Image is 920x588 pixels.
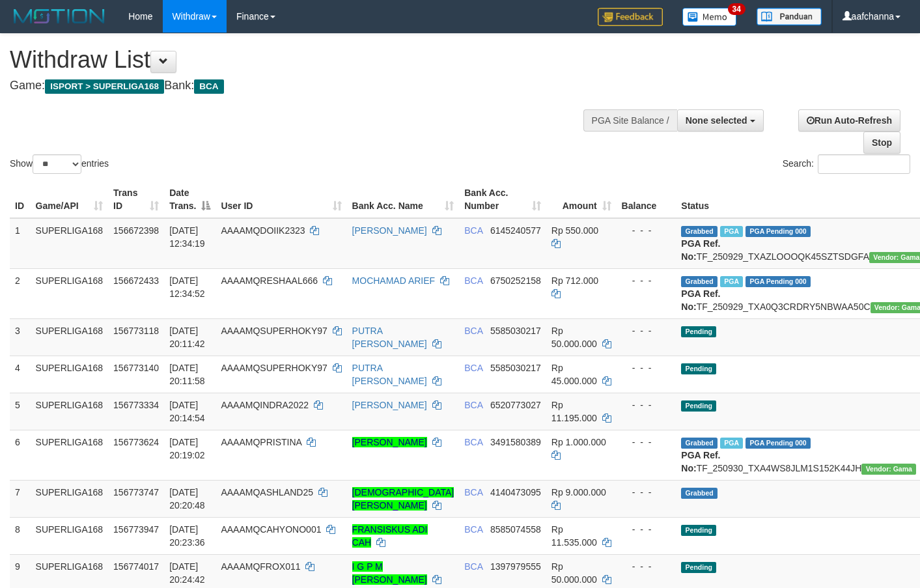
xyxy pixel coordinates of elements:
span: Rp 712.000 [551,275,598,286]
span: PGA Pending [746,438,811,449]
span: Grabbed [681,276,718,287]
th: Date Trans.: activate to sort column descending [164,181,216,218]
th: Amount: activate to sort column ascending [546,181,617,218]
div: - - - [622,486,671,499]
img: MOTION_logo.png [10,7,109,26]
span: Rp 45.000.000 [551,363,597,386]
td: 3 [10,318,31,356]
td: SUPERLIGA168 [31,393,109,430]
span: ISPORT > SUPERLIGA168 [45,79,164,94]
div: - - - [622,436,671,449]
span: Rp 50.000.000 [551,561,597,585]
span: AAAAMQSUPERHOKY97 [221,326,327,336]
span: Copy 6750252158 to clipboard [490,275,541,286]
span: Copy 6145240577 to clipboard [490,225,541,236]
div: PGA Site Balance / [583,109,677,132]
span: AAAAMQASHLAND25 [221,487,313,497]
span: BCA [464,561,482,572]
td: 1 [10,218,31,269]
span: [DATE] 20:14:54 [169,400,205,423]
span: 156773747 [113,487,159,497]
span: [DATE] 20:11:42 [169,326,205,349]
span: [DATE] 12:34:52 [169,275,205,299]
span: BCA [194,79,223,94]
div: - - - [622,274,671,287]
span: None selected [686,115,747,126]
div: - - - [622,324,671,337]
span: Copy 5585030217 to clipboard [490,363,541,373]
span: Copy 1397979555 to clipboard [490,561,541,572]
th: Bank Acc. Number: activate to sort column ascending [459,181,546,218]
b: PGA Ref. No: [681,238,720,262]
span: AAAAMQPRISTINA [221,437,301,447]
td: 2 [10,268,31,318]
span: AAAAMQFROX011 [221,561,300,572]
span: Copy 4140473095 to clipboard [490,487,541,497]
td: 8 [10,517,31,554]
span: [DATE] 20:23:36 [169,524,205,548]
label: Show entries [10,154,109,174]
span: BCA [464,275,482,286]
span: [DATE] 20:20:48 [169,487,205,511]
a: I G P M [PERSON_NAME] [352,561,427,585]
span: [DATE] 20:11:58 [169,363,205,386]
span: Vendor URL: https://trx31.1velocity.biz [861,464,916,475]
span: AAAAMQSUPERHOKY97 [221,363,327,373]
span: 156773624 [113,437,159,447]
input: Search: [818,154,910,174]
span: BCA [464,363,482,373]
b: PGA Ref. No: [681,450,720,473]
span: BCA [464,400,482,410]
span: Pending [681,525,716,536]
span: Rp 1.000.000 [551,437,606,447]
span: PGA Pending [746,276,811,287]
span: Copy 3491580389 to clipboard [490,437,541,447]
span: Rp 11.535.000 [551,524,597,548]
button: None selected [677,109,764,132]
td: 4 [10,356,31,393]
span: Copy 5585030217 to clipboard [490,326,541,336]
span: 156672433 [113,275,159,286]
label: Search: [783,154,910,174]
td: SUPERLIGA168 [31,430,109,480]
img: panduan.png [757,8,822,25]
td: SUPERLIGA168 [31,356,109,393]
div: - - - [622,224,671,237]
span: 34 [728,3,746,15]
td: SUPERLIGA168 [31,517,109,554]
a: PUTRA [PERSON_NAME] [352,363,427,386]
span: Rp 11.195.000 [551,400,597,423]
a: [DEMOGRAPHIC_DATA][PERSON_NAME] [352,487,454,511]
td: SUPERLIGA168 [31,218,109,269]
th: Balance [617,181,676,218]
a: Stop [863,132,900,154]
th: Game/API: activate to sort column ascending [31,181,109,218]
span: Grabbed [681,488,718,499]
span: Pending [681,326,716,337]
span: BCA [464,524,482,535]
select: Showentries [33,154,81,174]
span: Marked by aafsoycanthlai [720,226,743,237]
span: [DATE] 20:19:02 [169,437,205,460]
span: Copy 6520773027 to clipboard [490,400,541,410]
th: Trans ID: activate to sort column ascending [108,181,164,218]
a: PUTRA [PERSON_NAME] [352,326,427,349]
div: - - - [622,399,671,412]
td: 6 [10,430,31,480]
span: 156672398 [113,225,159,236]
h4: Game: Bank: [10,79,600,92]
span: AAAAMQINDRA2022 [221,400,309,410]
a: MOCHAMAD ARIEF [352,275,436,286]
div: - - - [622,523,671,536]
span: Grabbed [681,438,718,449]
span: Rp 550.000 [551,225,598,236]
a: [PERSON_NAME] [352,400,427,410]
span: Grabbed [681,226,718,237]
span: 156774017 [113,561,159,572]
span: AAAAMQRESHAAL666 [221,275,318,286]
span: AAAAMQCAHYONO001 [221,524,321,535]
a: [PERSON_NAME] [352,437,427,447]
span: Pending [681,363,716,374]
span: Marked by aafsoycanthlai [720,276,743,287]
img: Feedback.jpg [598,8,663,26]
